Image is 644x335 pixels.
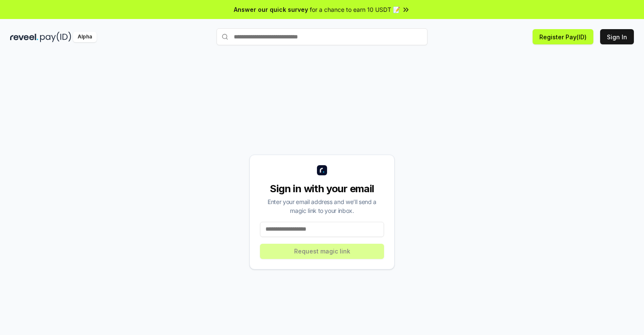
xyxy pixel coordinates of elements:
span: for a chance to earn 10 USDT 📝 [310,5,400,14]
div: Enter your email address and we’ll send a magic link to your inbox. [260,197,384,215]
img: reveel_dark [10,32,38,42]
img: logo_small [317,165,327,175]
button: Sign In [600,29,634,44]
button: Register Pay(ID) [533,29,593,44]
img: pay_id [40,32,71,42]
div: Sign in with your email [260,182,384,196]
div: Alpha [73,32,97,42]
span: Answer our quick survey [234,5,308,14]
